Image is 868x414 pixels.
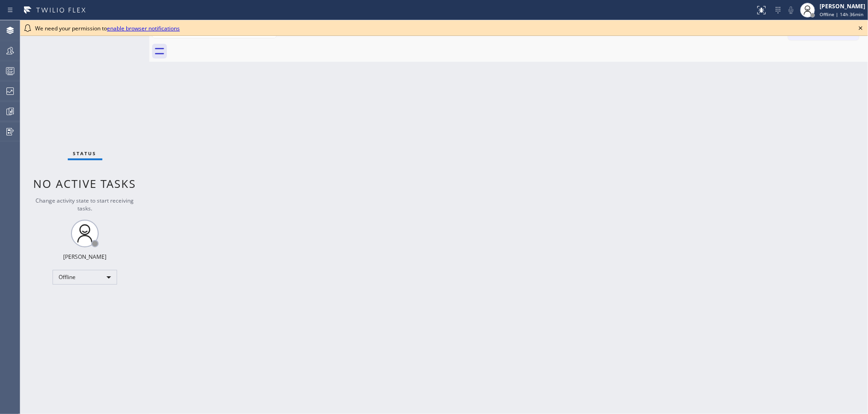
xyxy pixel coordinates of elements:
span: No active tasks [34,176,136,191]
a: enable browser notifications [107,24,180,32]
div: [PERSON_NAME] [63,253,106,261]
span: Offline | 14h 36min [820,11,863,17]
span: We need your permission to [35,24,180,32]
div: [PERSON_NAME] [820,2,865,10]
span: Change activity state to start receiving tasks. [36,197,134,212]
span: Status [73,150,97,157]
div: Offline [53,270,117,285]
button: Mute [785,4,797,17]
